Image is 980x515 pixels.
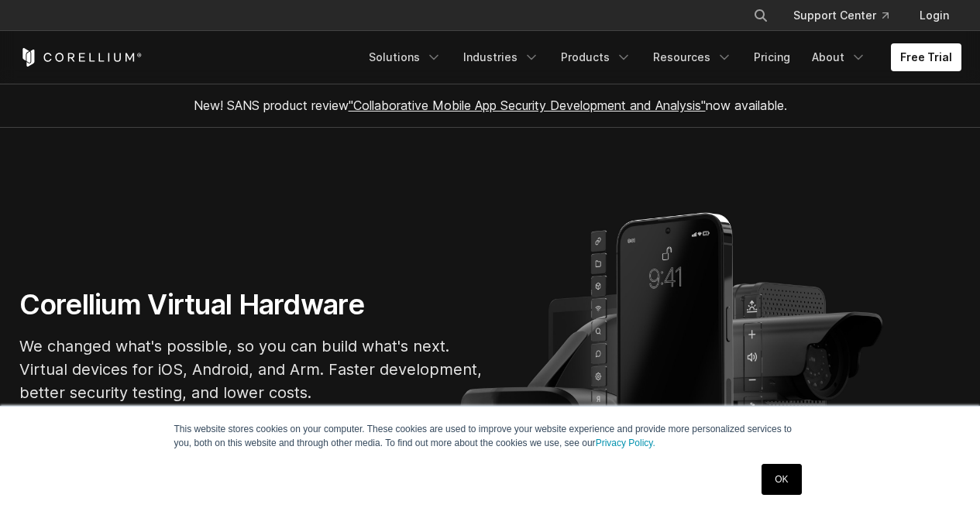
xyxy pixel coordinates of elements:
[734,2,961,29] div: Navigation Menu
[891,43,961,71] a: Free Trial
[747,2,775,29] button: Search
[596,438,655,448] a: Privacy Policy.
[907,2,961,29] a: Login
[781,2,901,29] a: Support Center
[454,43,548,71] a: Industries
[194,98,787,113] span: New! SANS product review now available.
[762,464,801,495] a: OK
[19,48,143,67] a: Corellium Home
[644,43,741,71] a: Resources
[19,287,484,322] h1: Corellium Virtual Hardware
[349,98,706,113] a: "Collaborative Mobile App Security Development and Analysis"
[19,335,484,404] p: We changed what's possible, so you can build what's next. Virtual devices for iOS, Android, and A...
[744,43,799,71] a: Pricing
[552,43,641,71] a: Products
[174,422,806,450] p: This website stores cookies on your computer. These cookies are used to improve your website expe...
[803,43,875,71] a: About
[359,43,961,71] div: Navigation Menu
[359,43,451,71] a: Solutions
